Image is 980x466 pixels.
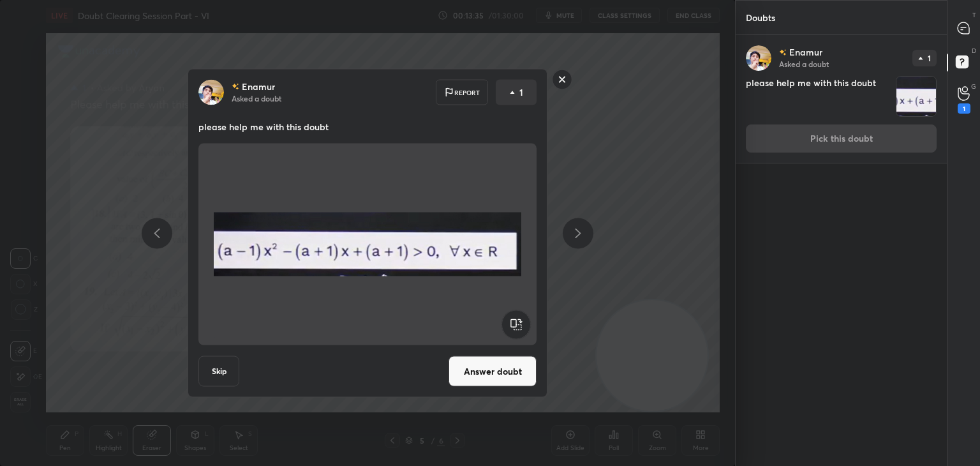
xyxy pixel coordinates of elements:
[232,83,239,90] img: no-rating-badge.077c3623.svg
[928,54,931,62] p: 1
[972,10,976,20] p: T
[519,86,523,99] p: 1
[746,76,891,117] h4: please help me with this doubt
[198,121,537,133] p: please help me with this doubt
[198,80,224,105] img: b40b44564a5747369ffeda152dd19e1a.jpg
[971,82,976,91] p: G
[449,356,537,387] button: Answer doubt
[789,47,822,57] p: Enamur
[896,77,936,116] img: 1759907043N43YDW.png
[214,149,521,340] img: 1759907043N43YDW.png
[232,93,281,103] p: Asked a doubt
[242,82,275,92] p: Enamur
[436,80,488,105] div: Report
[198,356,239,387] button: Skip
[736,1,785,34] p: Doubts
[958,103,970,114] div: 1
[779,49,787,56] img: no-rating-badge.077c3623.svg
[746,45,771,71] img: b40b44564a5747369ffeda152dd19e1a.jpg
[779,59,829,69] p: Asked a doubt
[972,46,976,56] p: D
